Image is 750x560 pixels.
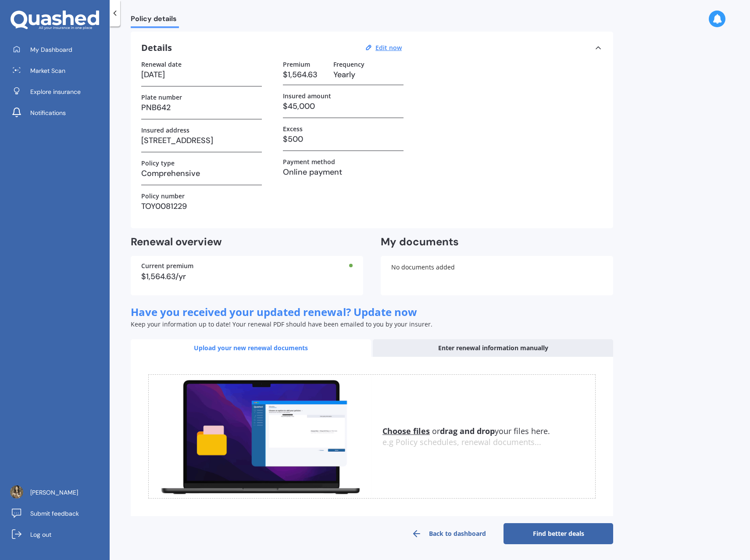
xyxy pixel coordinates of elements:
[333,68,404,81] h3: Yearly
[7,62,110,79] a: Market Scan
[30,108,66,117] span: Notifications
[382,438,595,447] div: e.g Policy schedules, renewal documents...
[141,101,262,114] h3: PNB642
[7,83,110,101] a: Explore insurance
[141,134,262,147] h3: [STREET_ADDRESS]
[131,14,179,26] span: Policy details
[141,192,185,200] label: Policy number
[141,93,182,101] label: Plate number
[283,100,404,113] h3: $45,000
[283,68,326,81] h3: $1,564.63
[141,61,182,68] label: Renewal date
[30,530,51,539] span: Log out
[283,133,404,146] h3: $500
[382,426,430,436] u: Choose files
[141,159,175,167] label: Policy type
[141,126,189,134] label: Insured address
[283,92,331,100] label: Insured amount
[373,44,404,52] button: Edit now
[394,523,504,544] a: Back to dashboard
[141,263,353,269] div: Current premium
[333,61,364,68] label: Frequency
[7,505,110,522] a: Submit feedback
[141,42,172,54] h3: Details
[141,167,262,180] h3: Comprehensive
[283,165,404,179] h3: Online payment
[30,87,81,96] span: Explore insurance
[283,125,303,133] label: Excess
[30,66,65,75] span: Market Scan
[283,158,335,165] label: Payment method
[7,41,110,58] a: My Dashboard
[30,509,79,518] span: Submit feedback
[131,320,432,328] span: Keep your information up to date! Your renewal PDF should have been emailed to you by your insurer.
[131,339,371,357] div: Upload your new renewal documents
[141,68,262,81] h3: [DATE]
[283,61,310,68] label: Premium
[7,484,110,501] a: [PERSON_NAME]
[381,256,613,295] div: No documents added
[131,305,417,319] span: Have you received your updated renewal? Update now
[375,43,402,52] u: Edit now
[7,526,110,543] a: Log out
[7,104,110,122] a: Notifications
[381,235,459,249] h2: My documents
[149,375,372,498] img: upload.de96410c8ce839c3fdd5.gif
[440,426,495,436] b: drag and drop
[141,200,262,213] h3: TOY0081229
[30,488,78,497] span: [PERSON_NAME]
[10,485,23,499] img: picture
[141,273,353,280] div: $1,564.63/yr
[131,235,363,249] h2: Renewal overview
[30,45,72,54] span: My Dashboard
[373,339,613,357] div: Enter renewal information manually
[504,523,613,544] a: Find better deals
[382,426,550,436] span: or your files here.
